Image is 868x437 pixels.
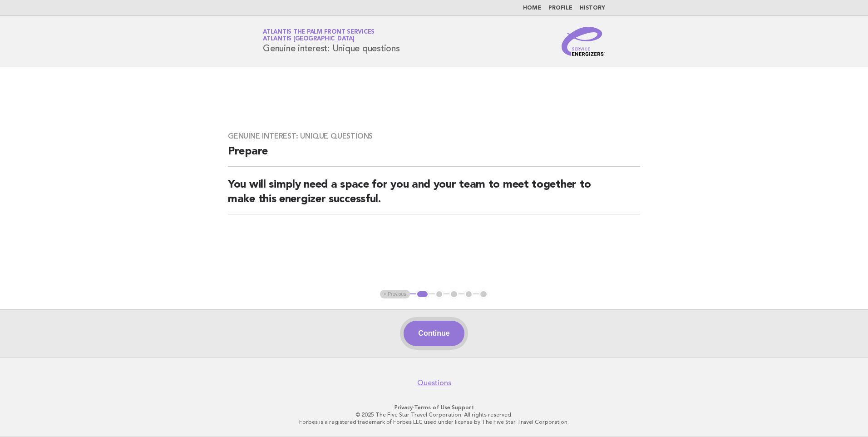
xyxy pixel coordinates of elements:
[156,418,712,426] p: Forbes is a registered trademark of Forbes LLC used under license by The Five Star Travel Corpora...
[263,29,375,42] a: Atlantis The Palm Front ServicesAtlantis [GEOGRAPHIC_DATA]
[228,144,640,167] h2: Prepare
[156,404,712,411] p: · ·
[263,30,400,53] h1: Genuine interest: Unique questions
[228,178,640,214] h2: You will simply need a space for you and your team to meet together to make this energizer succes...
[417,378,451,387] a: Questions
[562,27,605,56] img: Service Energizers
[523,5,541,11] a: Home
[404,321,464,346] button: Continue
[580,5,605,11] a: History
[452,404,474,411] a: Support
[548,5,572,11] a: Profile
[228,132,640,141] h3: Genuine interest: Unique questions
[416,290,429,299] button: 1
[414,404,450,411] a: Terms of Use
[263,36,355,42] span: Atlantis [GEOGRAPHIC_DATA]
[395,404,413,411] a: Privacy
[156,411,712,418] p: © 2025 The Five Star Travel Corporation. All rights reserved.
